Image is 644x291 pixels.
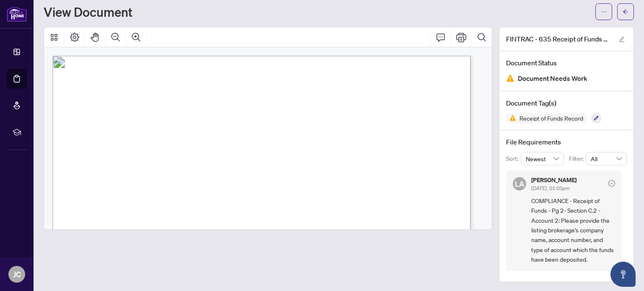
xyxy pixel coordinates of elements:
[623,9,628,15] span: arrow-left
[506,98,627,108] h4: Document Tag(s)
[610,262,636,287] button: Open asap
[608,180,615,187] span: check-circle
[531,185,569,191] span: [DATE], 01:03pm
[7,6,27,22] img: logo
[506,58,627,68] h4: Document Status
[531,196,615,265] span: COMPLIANCE - Receipt of Funds - Pg 2- Section C.2 - Account 2: Please provide the listing brokera...
[506,113,516,123] img: Status Icon
[601,9,607,15] span: ellipsis
[506,137,627,147] h4: File Requirements
[44,5,132,18] h1: View Document
[506,34,611,44] span: FINTRAC - 635 Receipt of Funds Record - PropTx-OREA_[DATE] 19_51_28.pdf
[13,268,21,280] span: JC
[506,154,521,163] p: Sort:
[516,115,587,121] span: Receipt of Funds Record
[531,177,576,183] h5: [PERSON_NAME]
[518,73,587,84] span: Document Needs Work
[526,152,559,165] span: Newest
[506,74,514,82] img: Document Status
[591,152,622,165] span: All
[619,36,625,42] span: edit
[569,154,586,163] p: Filter:
[515,178,525,190] span: LA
